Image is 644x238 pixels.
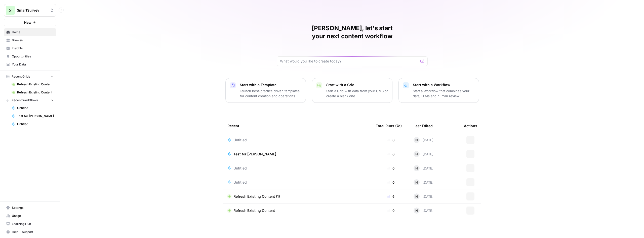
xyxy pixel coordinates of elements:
[12,46,54,51] span: Insights
[4,19,56,26] button: New
[12,206,54,210] span: Settings
[227,152,368,157] a: Test for [PERSON_NAME]
[376,138,406,143] div: 0
[413,82,475,87] p: Start with a Workflow
[227,194,368,199] a: Refresh Existing Content (1)
[12,38,54,43] span: Browse
[280,59,418,64] input: What would you like to create today?
[4,220,56,228] a: Learning Hub
[12,30,54,35] span: Home
[233,208,275,213] span: Refresh Existing Content
[414,165,433,171] div: [DATE]
[240,88,302,98] p: Launch best-practice driven templates for content creation and operations
[12,74,30,79] span: Recent Grids
[9,104,56,112] a: Untitled
[9,7,12,13] span: S
[376,166,406,171] div: 0
[4,44,56,52] a: Insights
[413,88,475,98] p: Start a Workflow that combines your data, LLMs and human review
[415,180,418,185] span: N
[227,138,368,143] a: Untitled
[326,82,388,87] p: Start with a Grid
[12,62,54,67] span: Your Data
[415,152,418,157] span: N
[414,179,433,185] div: [DATE]
[4,96,56,104] button: Recent Workflows
[227,166,368,171] a: Untitled
[4,73,56,80] button: Recent Grids
[9,120,56,128] a: Untitled
[4,28,56,36] a: Home
[4,204,56,212] a: Settings
[12,214,54,218] span: Usage
[227,208,368,213] a: Refresh Existing Content
[225,78,306,103] button: Start with a TemplateLaunch best-practice driven templates for content creation and operations
[415,138,418,143] span: N
[17,114,54,118] span: Test for [PERSON_NAME]
[17,8,47,13] span: SmartSurvey
[398,78,479,103] button: Start with a WorkflowStart a Workflow that combines your data, LLMs and human review
[17,106,54,110] span: Untitled
[376,180,406,185] div: 0
[9,88,56,96] a: Refresh Existing Content
[233,138,247,143] span: Untitled
[415,208,418,213] span: N
[233,166,247,171] span: Untitled
[4,60,56,69] a: Your Data
[227,180,368,185] a: Untitled
[17,82,54,87] span: Refresh Existing Content (1)
[12,98,38,103] span: Recent Workflows
[4,36,56,44] a: Browse
[376,208,406,213] div: 0
[414,151,433,157] div: [DATE]
[17,90,54,95] span: Refresh Existing Content
[414,193,433,199] div: [DATE]
[17,122,54,126] span: Untitled
[277,24,428,40] h1: [PERSON_NAME], let's start your next content workflow
[233,152,276,157] span: Test for [PERSON_NAME]
[4,52,56,60] a: Opportunities
[9,80,56,88] a: Refresh Existing Content (1)
[227,119,368,133] div: Recent
[415,194,418,199] span: N
[9,112,56,120] a: Test for [PERSON_NAME]
[4,212,56,220] a: Usage
[415,166,418,171] span: N
[233,194,280,199] span: Refresh Existing Content (1)
[464,119,477,133] div: Actions
[12,54,54,59] span: Opportunities
[414,119,433,133] div: Last Edited
[312,78,392,103] button: Start with a GridStart a Grid with data from your CMS or create a blank one
[12,222,54,226] span: Learning Hub
[24,20,31,25] span: New
[326,88,388,98] p: Start a Grid with data from your CMS or create a blank one
[4,4,56,17] button: Workspace: SmartSurvey
[12,230,54,234] span: Help + Support
[4,228,56,236] button: Help + Support
[414,137,433,143] div: [DATE]
[240,82,302,87] p: Start with a Template
[233,180,247,185] span: Untitled
[376,119,402,133] div: Total Runs (7d)
[376,194,406,199] div: 6
[414,208,433,214] div: [DATE]
[376,152,406,157] div: 0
